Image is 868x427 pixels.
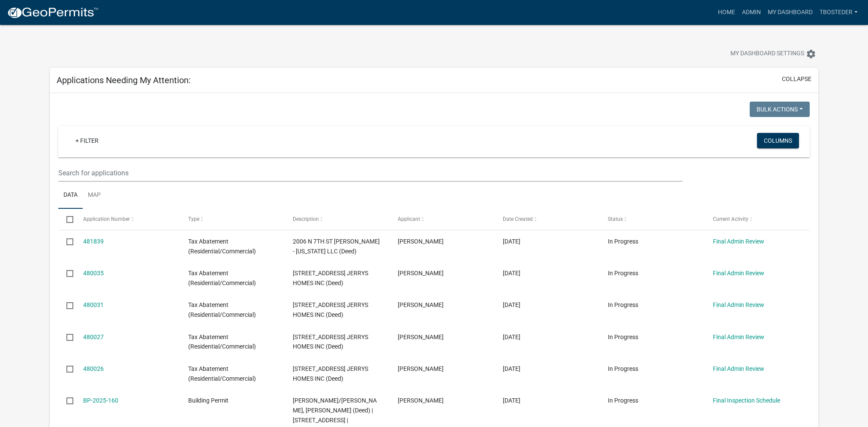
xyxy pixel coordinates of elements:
span: Current Activity [713,216,748,222]
h5: Applications Needing My Attention: [57,75,191,85]
i: settings [806,49,816,59]
span: In Progress [608,365,638,372]
span: In Progress [608,238,638,245]
span: Application Number [83,216,130,222]
a: My Dashboard [764,4,816,21]
span: Building Permit [188,397,228,404]
a: 480035 [83,270,104,277]
span: Type [188,216,199,222]
datatable-header-cell: Application Number [75,209,180,229]
datatable-header-cell: Applicant [390,209,495,229]
a: Final Admin Review [713,301,764,308]
span: Tax Abatement (Residential/Commercial) [188,334,256,350]
span: In Progress [608,270,638,277]
a: Admin [739,4,764,21]
a: tbosteder [816,4,861,21]
a: Final Admin Review [713,238,764,245]
datatable-header-cell: Select [58,209,75,229]
span: 307 N 19TH ST JERRYS HOMES INC (Deed) [293,365,368,382]
span: 09/22/2025 [503,238,520,245]
span: Applicant [398,216,420,222]
span: In Progress [608,334,638,340]
a: Final Inspection Schedule [713,397,780,404]
a: 480027 [83,334,104,340]
span: My Dashboard Settings [730,49,804,59]
a: 480031 [83,301,104,308]
button: Bulk Actions [750,102,810,117]
span: 313 N 19TH ST JERRYS HOMES INC (Deed) [293,301,368,318]
span: Date Created [503,216,533,222]
span: Description [293,216,319,222]
span: adam [398,365,444,372]
span: Caitlyn Robins [398,397,444,404]
datatable-header-cell: Description [285,209,390,229]
span: In Progress [608,301,638,308]
a: 481839 [83,238,104,245]
span: 09/17/2025 [503,334,520,340]
a: Home [715,4,739,21]
span: Ashley Threlkeld [398,238,444,245]
datatable-header-cell: Status [600,209,705,229]
span: 311 N 19TH ST JERRYS HOMES INC (Deed) [293,334,368,350]
span: 09/17/2025 [503,270,520,277]
span: Tax Abatement (Residential/Commercial) [188,301,256,318]
span: adam [398,270,444,277]
span: Status [608,216,623,222]
datatable-header-cell: Date Created [495,209,600,229]
span: Tax Abatement (Residential/Commercial) [188,365,256,382]
button: collapse [782,75,811,84]
input: Search for applications [58,164,682,182]
span: adam [398,334,444,340]
span: In Progress [608,397,638,404]
button: Columns [757,133,799,148]
a: Final Admin Review [713,270,764,277]
a: Data [58,182,83,209]
a: Final Admin Review [713,365,764,372]
a: Final Admin Review [713,334,764,340]
a: + Filter [69,133,105,148]
span: 09/17/2025 [503,365,520,372]
span: 09/13/2025 [503,397,520,404]
datatable-header-cell: Current Activity [704,209,809,229]
button: My Dashboard Settingssettings [724,45,823,62]
span: Tax Abatement (Residential/Commercial) [188,238,256,255]
datatable-header-cell: Type [180,209,285,229]
a: 480026 [83,365,104,372]
a: Map [83,182,106,209]
span: 305 N 19TH ST JERRYS HOMES INC (Deed) [293,270,368,286]
span: Tax Abatement (Residential/Commercial) [188,270,256,286]
a: BP-2025-160 [83,397,118,404]
span: 2006 N 7TH ST D R HORTON - IOWA LLC (Deed) [293,238,380,255]
span: adam [398,301,444,308]
span: 09/17/2025 [503,301,520,308]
